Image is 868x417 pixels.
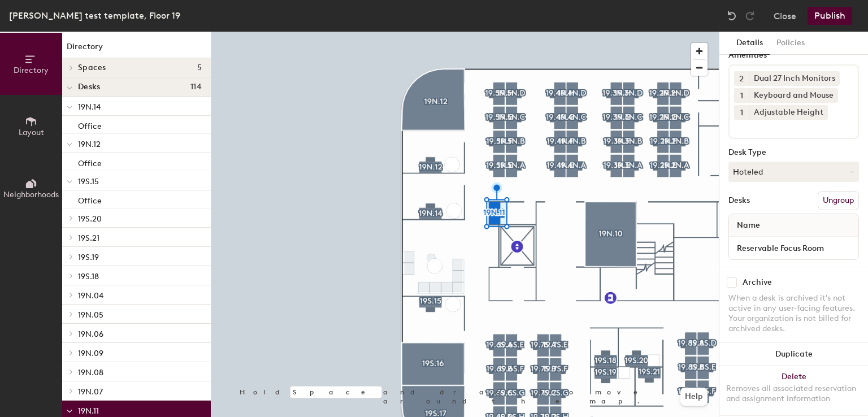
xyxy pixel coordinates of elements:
span: 19N.04 [78,291,103,301]
span: Directory [14,66,49,75]
span: 19N.12 [78,140,101,149]
button: Hoteled [728,162,859,182]
span: 19S.15 [78,177,99,186]
span: 19S.18 [78,272,99,281]
div: Dual 27 Inch Monitors [749,71,840,86]
span: Desks [78,82,100,92]
p: Office [78,193,102,206]
button: Close [774,7,796,25]
span: 19N.07 [78,387,103,397]
div: Desks [728,196,750,205]
button: 1 [734,88,749,103]
span: Neighborhoods [3,190,59,199]
img: Redo [744,10,756,21]
span: 1 [740,90,743,102]
button: Publish [808,7,852,25]
div: Amenities [728,51,859,60]
p: Office [78,118,102,131]
button: DeleteRemoves all associated reservation and assignment information [719,366,868,415]
div: Keyboard and Mouse [749,88,838,103]
span: 19N.06 [78,329,103,339]
h1: Directory [62,41,211,58]
div: Archive [743,278,772,287]
span: 2 [739,73,744,85]
span: 19S.19 [78,253,99,262]
button: Policies [770,32,811,55]
span: 114 [190,82,202,92]
span: 5 [197,63,202,72]
span: 19S.21 [78,233,99,243]
button: 2 [734,71,749,86]
button: Help [680,388,708,406]
span: 19N.11 [78,406,99,416]
button: Ungroup [818,191,859,210]
div: Adjustable Height [749,105,828,120]
span: 19N.08 [78,368,103,377]
span: 19N.09 [78,349,103,358]
span: Layout [19,128,44,137]
img: Undo [726,10,737,21]
div: When a desk is archived it's not active in any user-facing features. Your organization is not bil... [728,293,859,334]
button: 1 [734,105,749,120]
button: Duplicate [719,343,868,366]
span: 19N.05 [78,310,103,320]
span: 19S.20 [78,214,102,224]
p: Office [78,155,102,168]
button: Details [730,32,770,55]
span: Spaces [78,63,106,72]
span: Name [731,215,766,236]
div: [PERSON_NAME] test template, Floor 19 [9,8,180,23]
span: 1 [740,107,743,119]
span: 19N.14 [78,102,101,112]
input: Unnamed desk [731,240,856,256]
div: Desk Type [728,148,859,157]
div: Removes all associated reservation and assignment information [726,384,861,404]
